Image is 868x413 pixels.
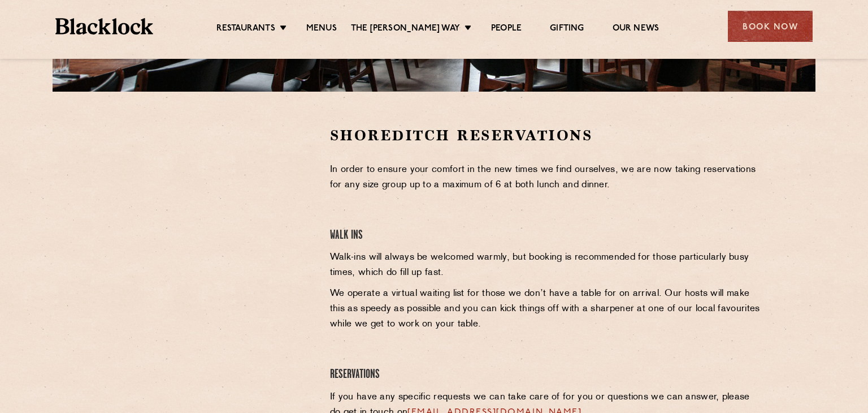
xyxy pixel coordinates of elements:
div: Book Now [728,11,813,42]
a: Restaurants [216,23,275,36]
h4: Reservations [330,367,763,382]
h4: Walk Ins [330,228,763,243]
p: In order to ensure your comfort in the new times we find ourselves, we are now taking reservation... [330,162,763,193]
a: People [491,23,522,36]
a: Menus [306,23,337,36]
h2: Shoreditch Reservations [330,126,763,145]
a: Our News [613,23,659,36]
img: BL_Textured_Logo-footer-cropped.svg [55,18,153,35]
p: We operate a virtual waiting list for those we don’t have a table for on arrival. Our hosts will ... [330,286,763,332]
a: The [PERSON_NAME] Way [351,23,460,36]
iframe: OpenTable make booking widget [146,126,272,296]
p: Walk-ins will always be welcomed warmly, but booking is recommended for those particularly busy t... [330,250,763,281]
a: Gifting [550,23,584,36]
